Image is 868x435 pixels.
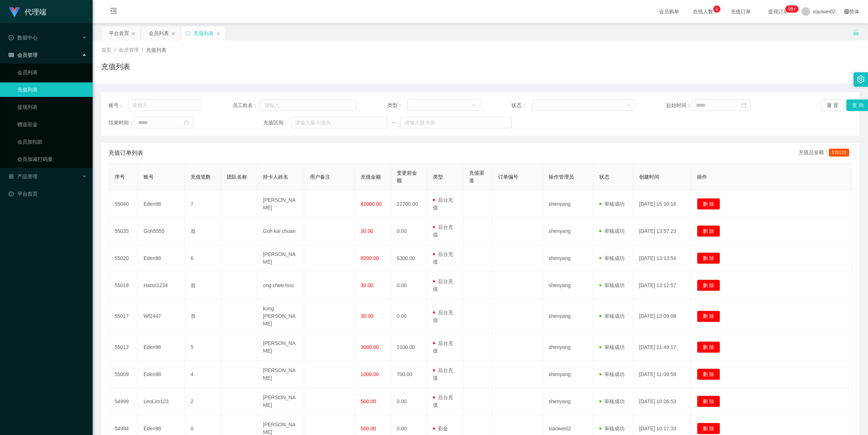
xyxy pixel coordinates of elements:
[109,272,138,299] td: 55018
[109,388,138,415] td: 54999
[543,361,593,388] td: shenyang
[633,388,691,415] td: [DATE] 10:26:53
[109,191,138,218] td: 55040
[138,334,185,361] td: Eden98
[17,65,87,80] a: 会员列表
[185,299,221,334] td: 首
[263,174,288,180] span: 持卡人姓名
[543,334,593,361] td: shenyang
[109,149,143,157] span: 充值订单列表
[397,170,417,183] span: 变更前金额
[115,174,125,180] span: 序号
[185,245,221,272] td: 6
[433,367,453,381] span: 后台充值
[142,47,143,53] span: /
[697,396,720,407] button: 删 除
[361,344,379,350] span: 3000.00
[257,218,304,245] td: Goh kai chuan
[433,340,453,354] span: 后台充值
[185,388,221,415] td: 2
[17,117,87,132] a: 赠送彩金
[633,245,691,272] td: [DATE] 13:13:54
[633,334,691,361] td: [DATE] 11:49:17
[186,31,191,36] i: 图标: sync
[138,361,185,388] td: Eden98
[599,282,625,288] span: 审核成功
[599,398,625,404] span: 审核成功
[361,174,381,180] span: 充值金额
[361,313,373,319] span: 30.00
[9,9,46,14] a: 代理端
[472,103,476,108] i: 图标: down
[138,299,185,334] td: Wf2447
[361,398,376,404] span: 500.00
[9,174,14,179] i: 图标: appstore-o
[433,251,453,265] span: 后台充值
[433,278,453,292] span: 后台充值
[599,344,625,350] span: 审核成功
[639,174,659,180] span: 创建时间
[109,119,134,127] span: 结束时间：
[829,149,849,157] span: 570173
[543,245,593,272] td: shenyang
[697,252,720,264] button: 删 除
[257,272,304,299] td: ong chee hou
[387,119,400,127] span: ~
[391,388,427,415] td: 0.00
[149,26,169,40] div: 会员列表
[17,82,87,97] a: 充值列表
[109,334,138,361] td: 55012
[713,5,720,13] sup: 1
[433,395,453,408] span: 后台充值
[697,280,720,291] button: 删 除
[361,371,379,377] span: 1000.00
[697,311,720,322] button: 删 除
[543,272,593,299] td: shenyang
[128,99,201,111] input: 请输入
[138,191,185,218] td: Eden98
[599,313,625,319] span: 审核成功
[543,218,593,245] td: shenyang
[633,361,691,388] td: [DATE] 11:09:59
[109,299,138,334] td: 55017
[119,47,139,53] span: 会员管理
[138,245,185,272] td: Eden98
[17,100,87,114] a: 提现列表
[109,26,129,40] div: 平台首页
[433,426,448,431] span: 彩金
[391,299,427,334] td: 0.00
[469,170,484,183] span: 充值渠道
[114,47,116,53] span: /
[185,272,221,299] td: 首
[260,99,357,111] input: 请输入
[101,47,111,53] span: 首页
[633,191,691,218] td: [DATE] 15:16:16
[387,102,407,109] span: 类型：
[361,255,379,261] span: 8200.00
[391,361,427,388] td: 700.00
[697,368,720,380] button: 删 除
[853,29,859,36] i: 图标: unlock
[109,361,138,388] td: 55009
[599,201,625,207] span: 审核成功
[291,117,387,128] input: 请输入最小值为
[185,218,221,245] td: 首
[257,361,304,388] td: [PERSON_NAME]
[101,61,130,72] h1: 充值列表
[543,191,593,218] td: shenyang
[109,102,128,109] span: 账号：
[138,272,185,299] td: Haozi1234
[400,117,511,128] input: 请输入最大值
[799,149,852,157] div: 充值总金额：
[511,102,532,109] span: 状态：
[697,341,720,353] button: 删 除
[9,174,38,179] span: 产品管理
[185,191,221,218] td: 7
[361,201,382,207] span: 42000.00
[599,228,625,234] span: 审核成功
[257,191,304,218] td: [PERSON_NAME]
[144,174,154,180] span: 账号
[391,272,427,299] td: 0.00
[171,31,175,36] i: 图标: close
[138,218,185,245] td: Goh5555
